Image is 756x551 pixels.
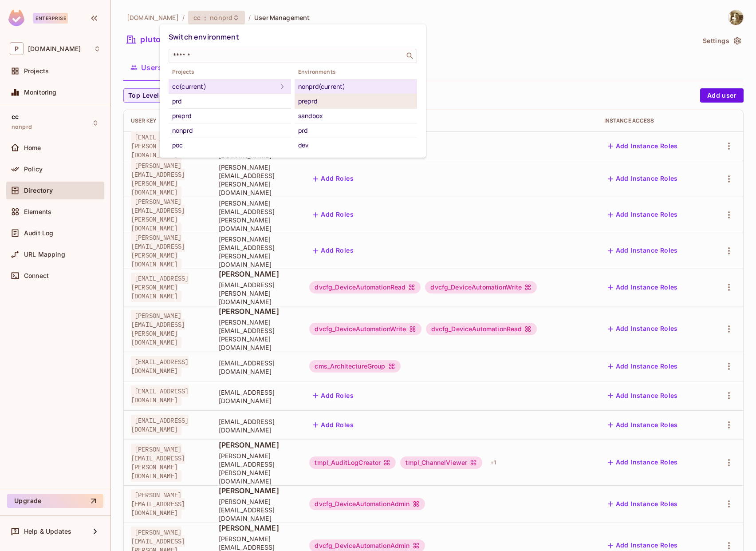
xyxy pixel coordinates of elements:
span: Switch environment [169,32,239,42]
div: preprd [172,111,287,121]
div: dev [298,140,413,151]
div: cc (current) [172,81,277,92]
span: Environments [295,68,417,75]
div: nonprd [172,125,287,136]
div: prd [298,125,413,136]
div: prd [172,96,287,107]
div: sandbox [298,111,413,121]
span: Projects [169,68,291,75]
div: poc [172,140,287,151]
div: nonprd (current) [298,81,413,92]
div: preprd [298,96,413,107]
